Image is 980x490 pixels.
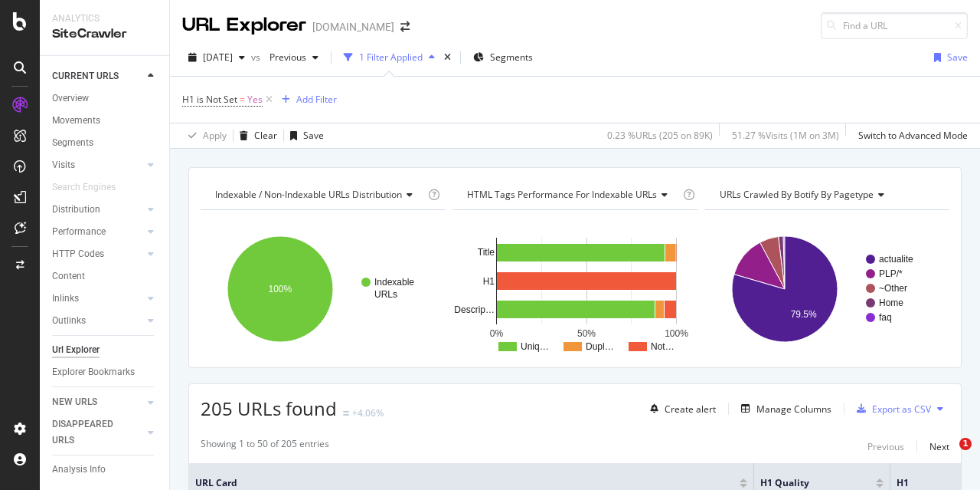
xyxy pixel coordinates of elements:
div: 51.27 % Visits ( 1M on 3M ) [732,129,839,142]
div: Analysis Info [52,462,106,478]
div: NEW URLS [52,394,97,410]
button: Segments [467,45,539,70]
text: 50% [577,328,596,339]
div: CURRENT URLS [52,68,119,84]
span: URL Card [195,476,736,490]
button: Previous [867,437,904,455]
a: Overview [52,90,158,107]
text: Uniq… [521,341,549,352]
div: 0.23 % URLs ( 205 on 89K ) [607,129,713,142]
a: Inlinks [52,291,143,307]
div: Search Engines [52,179,116,196]
div: DISAPPEARED URLS [52,416,129,449]
div: Manage Columns [756,403,831,416]
div: Save [303,129,324,142]
a: Url Explorer [52,342,158,358]
div: [DOMAIN_NAME] [312,19,394,35]
div: Showing 1 to 50 of 205 entries [201,437,329,455]
text: actualite [879,254,913,265]
text: Title [478,247,495,258]
a: Outlinks [52,313,143,329]
div: Apply [203,129,227,142]
div: Url Explorer [52,342,100,358]
span: HTML Tags Performance for Indexable URLs [467,188,657,201]
div: Outlinks [52,313,86,329]
text: 100% [665,328,688,339]
div: Content [52,268,85,284]
a: HTTP Codes [52,246,143,262]
text: faq [879,312,892,323]
iframe: Intercom live chat [928,438,965,475]
text: 0% [490,328,504,339]
svg: A chart. [201,222,441,356]
div: Export as CSV [872,403,931,416]
div: 1 Filter Applied [359,51,423,64]
div: Clear [254,129,277,142]
span: H1 [897,476,932,490]
div: HTTP Codes [52,246,104,262]
span: URLs Crawled By Botify By pagetype [720,188,874,201]
a: CURRENT URLS [52,68,143,84]
span: Yes [247,89,263,110]
span: Segments [490,51,533,64]
span: 2025 Jul. 29th [203,51,233,64]
a: Movements [52,113,158,129]
button: Previous [263,45,325,70]
text: ~Other [879,283,907,294]
text: Dupl… [586,341,614,352]
a: NEW URLS [52,394,143,410]
span: = [240,93,245,106]
span: 1 [959,438,972,450]
div: Visits [52,157,75,173]
button: Apply [182,123,227,148]
svg: A chart. [705,222,946,356]
svg: A chart. [452,222,693,356]
button: Switch to Advanced Mode [852,123,968,148]
a: Search Engines [52,179,131,196]
button: Add Filter [276,90,337,109]
text: Not… [651,341,675,352]
div: Add Filter [296,93,337,106]
div: Analytics [52,12,157,25]
a: Analysis Info [52,462,158,478]
text: 79.5% [790,309,816,320]
text: PLP/* [879,268,903,279]
input: Find a URL [821,12,968,39]
div: Previous [867,440,904,453]
div: Segments [52,135,93,151]
button: Export as CSV [851,396,931,421]
button: [DATE] [182,45,251,70]
div: Switch to Advanced Mode [858,129,968,142]
a: Distribution [52,202,143,218]
div: SiteCrawler [52,25,157,43]
div: Performance [52,224,106,240]
a: Performance [52,224,143,240]
div: Movements [52,113,100,129]
h4: HTML Tags Performance for Indexable URLs [464,183,680,207]
button: Save [284,123,324,148]
text: 100% [269,284,292,294]
a: Content [52,268,158,284]
span: H1 is Not Set [182,93,237,106]
span: vs [251,51,263,64]
div: +4.06% [352,406,384,419]
button: Save [928,45,968,70]
a: Visits [52,157,143,173]
div: URL Explorer [182,12,306,38]
div: arrow-right-arrow-left [400,21,410,32]
div: Explorer Bookmarks [52,364,135,380]
text: H1 [483,276,495,287]
h4: Indexable / Non-Indexable URLs Distribution [212,183,425,207]
div: times [441,50,454,65]
text: Indexable [374,277,414,288]
button: 1 Filter Applied [338,45,441,70]
div: Overview [52,90,89,107]
a: Segments [52,135,158,151]
div: Create alert [665,403,716,416]
a: DISAPPEARED URLS [52,416,143,449]
text: Descrip… [455,304,495,315]
span: Indexable / Non-Indexable URLs distribution [215,188,402,201]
